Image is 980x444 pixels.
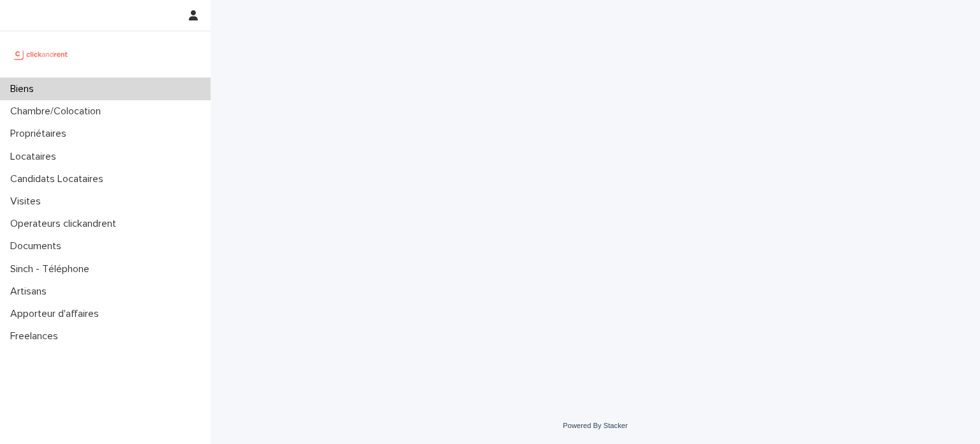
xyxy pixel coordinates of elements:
a: Powered By Stacker [563,422,627,429]
p: Apporteur d'affaires [5,308,109,320]
p: Operateurs clickandrent [5,218,126,230]
p: Propriétaires [5,128,77,140]
p: Documents [5,240,71,252]
p: Artisans [5,286,57,298]
p: Locataires [5,151,66,163]
p: Visites [5,195,51,208]
p: Biens [5,83,44,95]
p: Chambre/Colocation [5,105,111,118]
p: Sinch - Téléphone [5,263,100,275]
p: Freelances [5,330,68,342]
p: Candidats Locataires [5,173,114,185]
img: UCB0brd3T0yccxBKYDjQ [10,42,72,67]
